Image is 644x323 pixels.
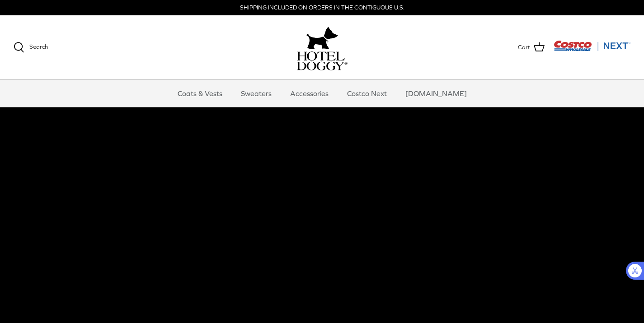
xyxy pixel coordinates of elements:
a: Coats & Vests [169,80,230,107]
a: Search [14,42,48,53]
span: Cart [518,43,530,52]
img: hoteldoggy.com [306,24,338,51]
span: Search [29,43,48,50]
a: Sweaters [233,80,280,107]
img: hoteldoggycom [297,51,348,70]
a: Accessories [282,80,337,107]
a: Costco Next [339,80,395,107]
img: Costco Next [554,40,630,51]
a: Cart [518,42,545,53]
a: hoteldoggy.com hoteldoggycom [297,24,348,70]
a: Visit Costco Next [554,46,630,53]
a: [DOMAIN_NAME] [397,80,475,107]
